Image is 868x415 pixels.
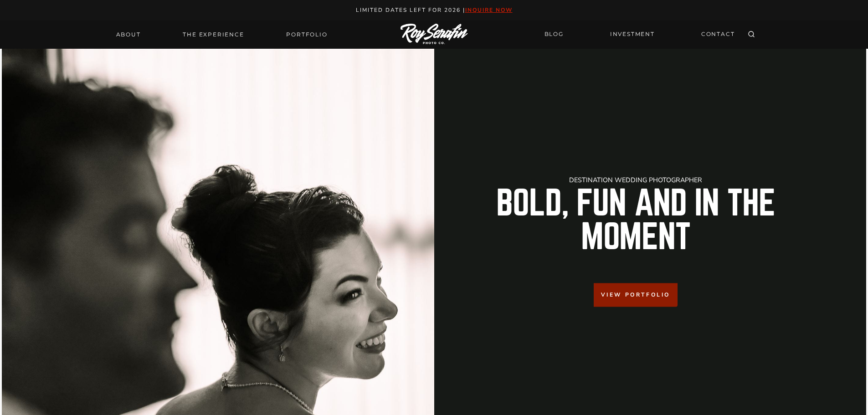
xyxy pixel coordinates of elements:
a: INVESTMENT [605,26,660,42]
a: View Portfolio [594,283,678,307]
button: View Search Form [745,28,758,41]
a: inquire now [465,6,513,14]
a: About [111,28,146,41]
nav: Primary Navigation [111,28,333,41]
p: Limited Dates LEft for 2026 | [10,5,858,15]
h1: Destination Wedding Photographer [442,177,830,183]
a: CONTACT [696,26,740,42]
nav: Secondary Navigation [539,26,740,42]
a: BLOG [539,26,569,42]
h2: Bold, Fun And in the Moment [442,187,830,254]
a: Portfolio [281,28,333,41]
span: View Portfolio [601,291,670,299]
img: Logo of Roy Serafin Photo Co., featuring stylized text in white on a light background, representi... [401,24,468,45]
a: THE EXPERIENCE [177,28,249,41]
